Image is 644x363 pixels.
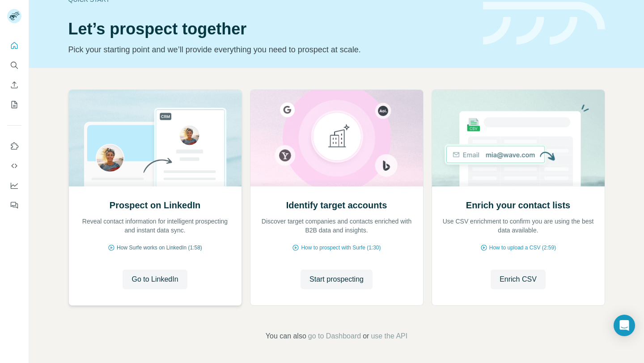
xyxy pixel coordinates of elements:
[301,244,381,252] span: How to prospect with Surfe (1:30)
[68,20,472,38] h1: Let’s prospect together
[7,138,21,154] button: Use Surfe on LinkedIn
[614,315,635,336] div: Open Intercom Messenger
[250,90,424,186] img: Identify target accounts
[7,158,21,174] button: Use Surfe API
[489,244,556,252] span: How to upload a CSV (2:59)
[491,270,546,289] button: Enrich CSV
[483,2,605,45] img: banner
[301,270,373,289] button: Start prospecting
[259,217,414,235] p: Discover target companies and contacts enriched with B2B data and insights.
[78,217,233,235] p: Reveal contact information for intelligent prospecting and instant data sync.
[466,199,570,211] h2: Enrich your contact lists
[371,331,407,342] button: use the API
[117,244,202,252] span: How Surfe works on LinkedIn (1:58)
[68,90,242,186] img: Prospect on LinkedIn
[432,90,605,186] img: Enrich your contact lists
[266,331,306,342] span: You can also
[309,274,364,285] span: Start prospecting
[7,97,21,113] button: My lists
[7,57,21,73] button: Search
[363,331,369,342] span: or
[110,199,200,211] h2: Prospect on LinkedIn
[308,331,361,342] button: go to Dashboard
[7,77,21,93] button: Enrich CSV
[7,177,21,194] button: Dashboard
[123,270,187,289] button: Go to LinkedIn
[500,274,537,285] span: Enrich CSV
[286,199,387,211] h2: Identify target accounts
[7,197,21,213] button: Feedback
[131,274,178,285] span: Go to LinkedIn
[441,217,596,235] p: Use CSV enrichment to confirm you are using the best data available.
[68,43,472,56] p: Pick your starting point and we’ll provide everything you need to prospect at scale.
[7,38,21,54] button: Quick start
